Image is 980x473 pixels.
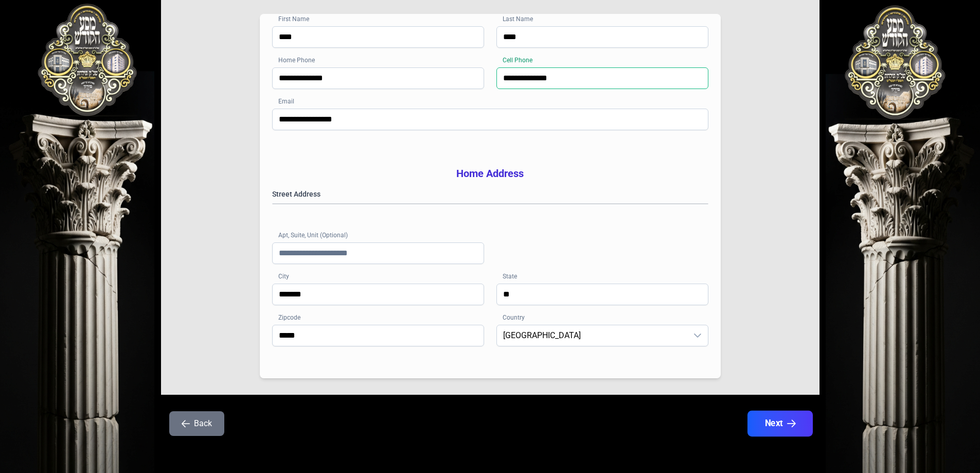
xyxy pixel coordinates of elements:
[687,325,708,346] div: dropdown trigger
[272,189,708,199] label: Street Address
[169,411,224,436] button: Back
[272,166,708,181] h3: Home Address
[747,411,812,436] button: Next
[497,325,687,346] span: United States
